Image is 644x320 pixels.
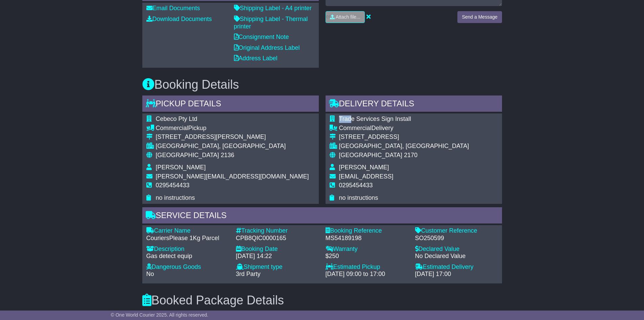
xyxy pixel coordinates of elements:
span: 2136 [221,152,234,158]
a: Download Documents [146,16,212,22]
a: Consignment Note [234,34,289,40]
div: [DATE] 17:00 [415,271,498,278]
span: [EMAIL_ADDRESS] [339,173,393,180]
span: 0295454433 [156,182,190,189]
span: no instructions [156,194,195,201]
span: no instructions [339,194,378,201]
span: Trade Services Sign Install [339,115,411,122]
div: [DATE] 09:00 to 17:00 [326,271,408,278]
a: Shipping Label - A4 printer [234,5,312,12]
div: Delivery Details [326,95,502,114]
span: [PERSON_NAME] [156,164,206,171]
span: No [146,271,154,277]
div: Booking Reference [326,227,408,235]
span: © One World Courier 2025. All rights reserved. [111,312,209,318]
span: 0295454433 [339,182,373,189]
div: CPB8QIC0000165 [236,235,319,242]
div: [GEOGRAPHIC_DATA], [GEOGRAPHIC_DATA] [156,143,309,150]
div: [GEOGRAPHIC_DATA], [GEOGRAPHIC_DATA] [339,143,469,150]
h3: Booking Details [142,78,502,91]
a: Email Documents [146,5,200,12]
div: Estimated Pickup [326,263,408,271]
a: Address Label [234,55,278,62]
div: Delivery [339,125,469,132]
span: Cebeco Pty Ltd [156,115,197,122]
span: [GEOGRAPHIC_DATA] [339,152,402,158]
div: Dangerous Goods [146,263,229,271]
div: Pickup [156,125,309,132]
div: MS54189198 [326,235,408,242]
div: Tracking Number [236,227,319,235]
div: Gas detect equip [146,253,229,260]
div: $250 [326,253,408,260]
a: Original Address Label [234,44,300,51]
h3: Booked Package Details [142,294,502,307]
div: Declared Value [415,246,498,253]
span: Commercial [156,125,188,131]
div: Pickup Details [142,95,319,114]
div: [STREET_ADDRESS] [339,133,469,141]
div: Booking Date [236,246,319,253]
span: [PERSON_NAME][EMAIL_ADDRESS][DOMAIN_NAME] [156,173,309,180]
span: 2170 [404,152,418,158]
div: SO250599 [415,235,498,242]
span: 3rd Party [236,271,261,277]
div: Carrier Name [146,227,229,235]
button: Send a Message [457,11,502,23]
div: Warranty [326,246,408,253]
div: [STREET_ADDRESS][PERSON_NAME] [156,133,309,141]
div: Service Details [142,207,502,226]
div: [DATE] 14:22 [236,253,319,260]
div: CouriersPlease 1Kg Parcel [146,235,229,242]
div: No Declared Value [415,253,498,260]
div: Description [146,246,229,253]
span: Commercial [339,125,372,131]
a: Shipping Label - Thermal printer [234,16,308,30]
div: Estimated Delivery [415,263,498,271]
div: Shipment type [236,263,319,271]
span: [PERSON_NAME] [339,164,389,171]
div: Customer Reference [415,227,498,235]
span: [GEOGRAPHIC_DATA] [156,152,219,158]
